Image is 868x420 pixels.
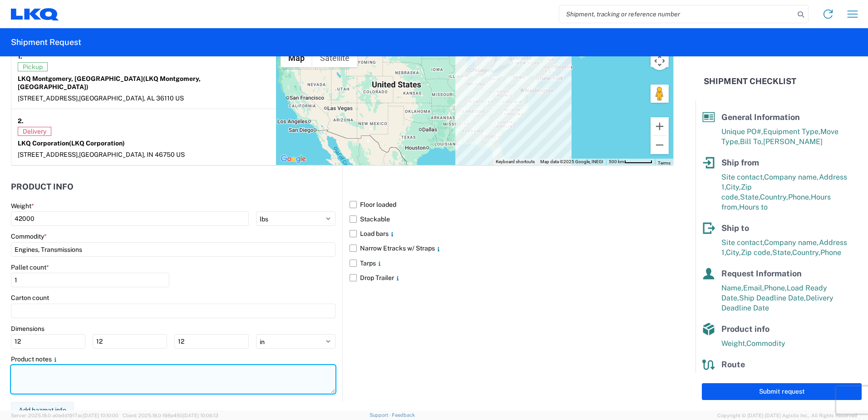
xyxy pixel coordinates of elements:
[559,5,794,23] input: Shipment, tracking or reference number
[496,159,535,165] button: Keyboard shortcuts
[721,339,746,348] span: Weight,
[721,112,800,122] span: General Information
[174,334,249,349] input: H
[721,173,764,181] span: Site contact,
[123,413,218,418] span: Client: 2025.18.0-198a450
[18,95,79,102] span: [STREET_ADDRESS],
[392,412,415,418] a: Feedback
[740,193,760,201] span: State,
[18,140,125,147] strong: LKQ Corporation
[721,284,743,292] span: Name,
[11,325,44,333] label: Dimensions
[281,49,312,67] button: Show street map
[764,284,787,292] span: Phone,
[18,151,79,158] span: [STREET_ADDRESS],
[11,402,74,419] button: Add hazmat info
[11,334,85,349] input: L
[651,117,669,135] button: Zoom in
[740,137,763,146] span: Bill To,
[717,411,857,420] span: Copyright © [DATE]-[DATE] Agistix Inc., All Rights Reserved
[18,127,51,136] span: Delivery
[763,137,823,146] span: [PERSON_NAME]
[278,153,308,165] img: Google
[11,182,74,191] h2: Product Info
[702,383,862,400] button: Submit request
[726,183,741,191] span: City,
[721,223,749,233] span: Ship to
[350,256,674,270] label: Tarps
[721,269,802,278] span: Request Information
[763,127,820,136] span: Equipment Type,
[540,159,603,164] span: Map data ©2025 Google, INEGI
[69,140,125,147] span: (LKQ Corporation)
[11,413,118,418] span: Server: 2025.18.0-a0edd1917ac
[772,248,792,257] span: State,
[741,248,772,257] span: Zip code,
[350,270,674,285] label: Drop Trailer
[83,413,118,418] span: [DATE] 10:10:00
[739,203,768,211] span: Hours to
[79,95,184,102] span: [GEOGRAPHIC_DATA], AL 36110 US
[609,159,624,164] span: 500 km
[18,75,201,90] strong: LKQ Montgomery, [GEOGRAPHIC_DATA]
[183,413,218,418] span: [DATE] 10:06:13
[739,294,806,302] span: Ship Deadline Date,
[350,226,674,241] label: Load bars
[760,193,788,201] span: Country,
[746,339,785,348] span: Commodity
[764,173,819,181] span: Company name,
[764,238,819,247] span: Company name,
[743,284,764,292] span: Email,
[370,412,392,418] a: Support
[792,248,820,257] span: Country,
[658,160,671,165] a: Terms
[820,248,841,257] span: Phone
[18,62,48,71] span: Pickup
[18,75,201,90] span: (LKQ Montgomery, [GEOGRAPHIC_DATA])
[350,212,674,226] label: Stackable
[704,76,796,87] h2: Shipment Checklist
[11,37,81,48] h2: Shipment Request
[93,334,167,349] input: W
[721,324,769,334] span: Product info
[651,52,669,70] button: Map camera controls
[18,51,22,62] strong: 1.
[312,49,357,67] button: Show satellite imagery
[651,85,669,103] button: Drag Pegman onto the map to open Street View
[721,158,759,167] span: Ship from
[721,238,764,247] span: Site contact,
[11,232,47,240] label: Commodity
[726,248,741,257] span: City,
[350,197,674,212] label: Floor loaded
[11,263,49,271] label: Pallet count
[350,241,674,255] label: Narrow Etracks w/ Straps
[788,193,811,201] span: Phone,
[11,294,49,302] label: Carton count
[11,355,59,363] label: Product notes
[721,127,763,136] span: Unique PO#,
[278,153,308,165] a: Open this area in Google Maps (opens a new window)
[11,202,34,210] label: Weight
[79,151,185,158] span: [GEOGRAPHIC_DATA], IN 46750 US
[606,159,655,165] button: Map Scale: 500 km per 58 pixels
[721,360,745,369] span: Route
[18,115,24,127] strong: 2.
[651,136,669,154] button: Zoom out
